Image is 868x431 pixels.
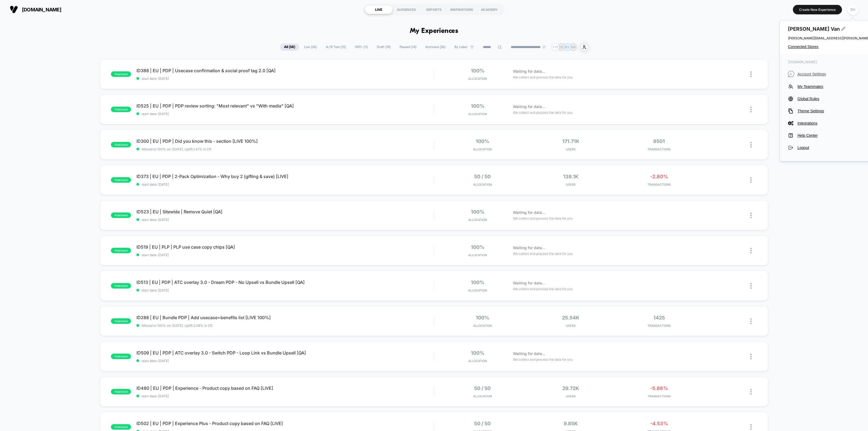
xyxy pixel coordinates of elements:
span: Allocation [468,112,487,116]
img: end [542,45,546,49]
span: TRANSACTIONS [616,394,702,398]
span: By Label [454,45,467,49]
div: ACADEMY [476,5,503,14]
span: ID513 | EU | PDP | ATC overlay 3.0 - Dream PDP - No Upsell vs Bundle Upsell [QA] [136,280,434,285]
span: published [111,71,131,77]
span: Waiting for data... [513,280,545,286]
img: close [750,354,752,359]
div: DV [848,4,858,15]
img: close [750,283,752,289]
img: close [750,71,752,77]
span: 100% [476,315,489,321]
span: ID523 | EU | Sitewide | Remove Quiet [QA] [136,209,434,214]
span: start date: [DATE] [136,394,434,398]
img: close [750,248,752,253]
span: 171.71k [562,138,579,144]
span: Allocation [473,147,492,151]
span: published [111,283,131,289]
span: 100% [471,244,484,250]
img: close [750,213,752,218]
span: Users [528,394,614,398]
span: Waiting for data... [513,245,545,251]
span: 1425 [653,315,665,321]
span: TRANSACTIONS [616,324,702,328]
span: We collect and process the data for you [513,251,573,256]
span: published [111,213,131,218]
span: Allocation [468,359,487,363]
span: Moved to 100% on: [DATE] . Uplift: 1.41% in CR [142,147,211,151]
span: published [111,318,131,324]
img: close [750,424,752,430]
p: AW [571,45,576,49]
span: We collect and process the data for you [513,216,573,221]
span: start date: [DATE] [136,253,434,257]
span: All ( 58 ) [280,43,299,51]
span: 50 / 50 [474,174,491,179]
div: INSPIRATIONS [448,5,476,14]
span: [DOMAIN_NAME] [22,7,61,12]
span: 100% [471,350,484,356]
span: Users [528,324,614,328]
span: Allocation [468,289,487,292]
span: start date: [DATE] [136,218,434,222]
span: -4.53% [650,421,668,426]
span: We collect and process the data for you [513,357,573,362]
span: published [111,389,131,394]
span: -5.86% [650,385,668,391]
span: Allocation [468,218,487,222]
div: AUDIENCES [392,5,420,14]
span: Allocation [468,77,487,81]
span: Waiting for data... [513,68,545,74]
span: 100% [471,103,484,109]
span: Allocation [473,324,492,328]
span: Moved to 100% on: [DATE] . Uplift: 2.08% in CR [142,324,212,328]
span: ID509 | EU | PDP | ATC overlay 3.0 - Switch PDP - Loop Link vs Bundle Upsell [QA] [136,350,434,356]
span: A/B Test ( 15 ) [322,43,350,51]
span: start date: [DATE] [136,112,434,116]
h1: My Experiences [410,27,458,35]
span: ID519 | EU | PLP | PLP use case copy chips [QA] [136,244,434,250]
span: published [111,424,131,430]
p: KV [565,45,569,49]
span: published [111,142,131,147]
span: published [111,248,131,253]
img: close [750,318,752,324]
img: close [750,107,752,112]
button: [DOMAIN_NAME] [8,5,63,14]
span: 9501 [653,138,665,144]
span: Allocation [468,253,487,257]
span: ID502 | EU | PDP | Experience Plus - Product copy based on FAQ [LIVE] [136,421,434,426]
span: ID373 | EU | PDP | 2-Pack Optimization - Why buy 2 (gifting & save) [LIVE] [136,174,434,179]
span: ID525 | EU | PDP | PDP review sorting: "Most relevant" vs "With media" [QA] [136,103,434,109]
span: -2.80% [650,174,668,179]
span: published [111,354,131,359]
div: REPORTS [420,5,448,14]
span: 9.85k [564,421,578,426]
span: start date: [DATE] [136,77,434,81]
span: We collect and process the data for you [513,110,573,115]
span: ID388 | EU | PDP | Usecase confirmation & social proof tag 2.0 [QA] [136,68,434,73]
span: Allocation [473,183,492,186]
span: published [111,177,131,183]
i: L [788,71,794,77]
span: ID288 | EU | Bundle PDP | Add usecase+benefits list [LIVE 100%] [136,315,434,320]
span: Paused ( 14 ) [395,43,420,51]
span: start date: [DATE] [136,182,434,186]
span: Waiting for data... [513,104,545,110]
span: We collect and process the data for you [513,286,573,291]
span: Users [528,147,614,151]
span: ID300 | EU | PDP | Did you know this - section [LIVE 100%] [136,138,434,144]
img: close [750,177,752,183]
span: 138.1k [563,174,579,179]
span: Waiting for data... [513,210,545,215]
p: DD [559,45,564,49]
img: close [750,389,752,395]
span: ID480 | EU | PDP | Experience - Product copy based on FAQ [LIVE] [136,385,434,391]
span: 50 / 50 [474,385,491,391]
img: Visually logo [10,5,18,14]
span: published [111,107,131,112]
span: start date: [DATE] [136,288,434,292]
img: close [750,142,752,148]
span: Allocation [473,394,492,398]
span: Users [528,183,614,186]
